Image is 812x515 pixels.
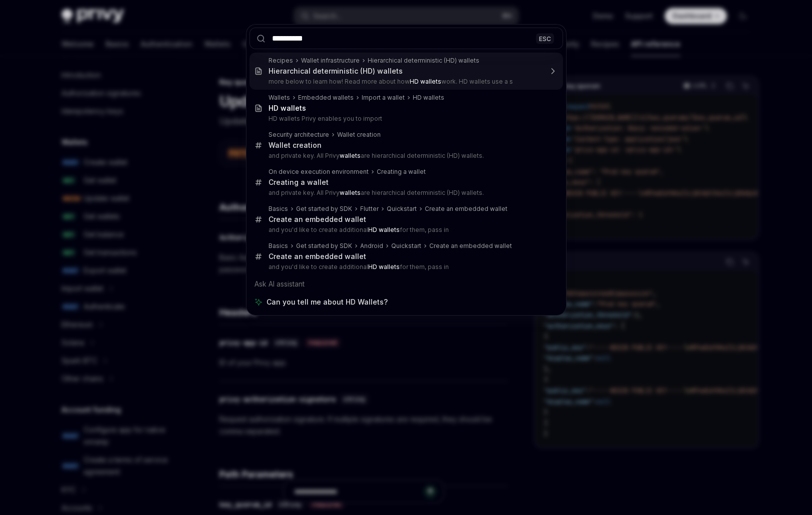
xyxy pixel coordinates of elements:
b: HD wallets [368,226,400,233]
div: Create an embedded wallet [268,215,366,224]
p: HD wallets Privy enables you to import [268,115,542,123]
div: Create an embedded wallet [268,252,366,261]
p: and you'd like to create additional for them, pass in [268,263,542,271]
div: Get started by SDK [296,205,352,213]
b: wallets [340,152,361,159]
div: Basics [268,242,288,250]
div: Get started by SDK [296,242,352,250]
div: Embedded wallets [298,94,354,102]
div: Creating a wallet [268,178,329,187]
div: Create an embedded wallet [425,205,507,213]
div: Flutter [360,205,379,213]
div: Wallets [268,94,290,102]
div: ESC [536,33,554,44]
p: and private key. All Privy are hierarchical deterministic (HD) wallets. [268,189,542,197]
div: Hierarchical deterministic (HD) wallets [268,67,403,76]
div: Wallet creation [268,141,322,150]
b: HD wallets [368,263,400,271]
div: Recipes [268,57,293,65]
p: and private key. All Privy are hierarchical deterministic (HD) wallets. [268,152,542,160]
div: Android [360,242,383,250]
div: Create an embedded wallet [429,242,512,250]
b: HD wallets [410,78,441,85]
div: Import a wallet [362,94,405,102]
div: Ask AI assistant [249,275,563,293]
b: HD wallets [268,104,306,112]
p: more below to learn how! Read more about how work. HD wallets use a s [268,78,542,86]
b: wallets [340,189,361,196]
div: Hierarchical deterministic (HD) wallets [368,57,479,65]
div: Quickstart [391,242,421,250]
div: Wallet infrastructure [301,57,360,65]
div: Creating a wallet [377,168,426,176]
div: Basics [268,205,288,213]
p: and you'd like to create additional for them, pass in [268,226,542,234]
div: HD wallets [413,94,444,102]
div: Wallet creation [337,131,381,139]
div: Security architecture [268,131,329,139]
div: Quickstart [387,205,417,213]
div: On device execution environment [268,168,369,176]
span: Can you tell me about HD Wallets? [266,297,388,307]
